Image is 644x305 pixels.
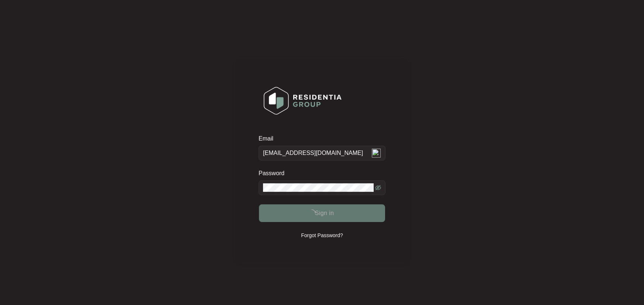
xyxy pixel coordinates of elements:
img: npw-badge-icon-locked.svg [372,149,381,157]
label: Email [259,135,278,142]
span: eye-invisible [375,185,381,191]
button: Sign in [259,204,385,222]
img: Login Logo [259,82,346,119]
input: Password [263,183,374,192]
img: npw-badge-icon-locked.svg [364,186,370,192]
label: Password [259,170,290,177]
span: Sign in [315,209,334,218]
p: Forgot Password? [301,232,343,239]
input: Email [259,146,385,160]
span: loading [306,208,317,218]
